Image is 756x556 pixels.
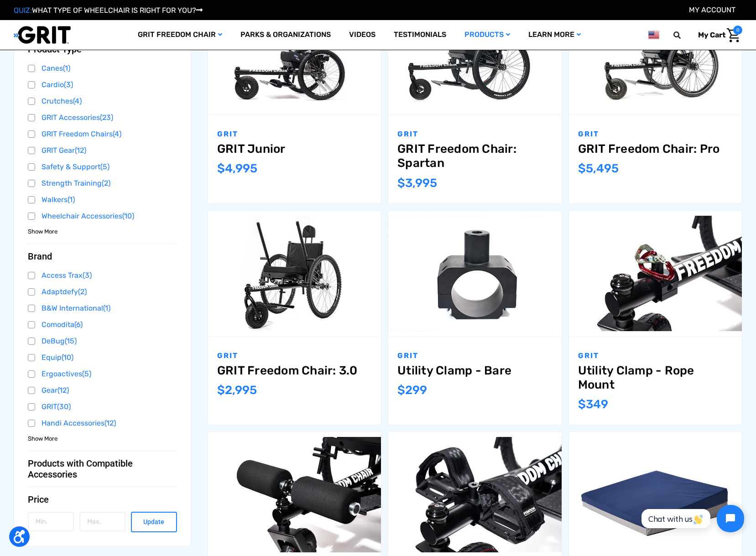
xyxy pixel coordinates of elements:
button: Price [28,494,177,505]
img: Utility Clamp - Leg Elevation [208,437,381,552]
span: (5) [100,162,109,171]
a: GRIT Freedom Chair: 3.0,$2,995.00 [217,364,372,378]
a: GRIT Freedom Chairs(4) [28,127,177,141]
a: GRIT Freedom Chair: 3.0,$2,995.00 [208,211,381,336]
a: Gear(12) [28,384,177,397]
button: Update [131,512,177,532]
span: 0 [733,26,742,35]
img: GRIT Freedom Chair: 3.0 [208,216,381,331]
span: (12) [104,419,116,427]
button: Brand [28,251,177,262]
a: Adaptdefy(2) [28,285,177,299]
span: $5,495 [578,161,619,176]
a: GRIT Accessories(23) [28,111,177,125]
a: Equip(10) [28,351,177,364]
span: (5) [82,369,91,378]
p: GRIT [217,129,372,140]
input: Max. [79,512,125,531]
span: (3) [83,271,92,280]
span: $3,995 [397,176,437,190]
span: (10) [122,212,134,220]
span: (30) [57,402,71,411]
span: (2) [78,287,87,296]
span: My Cart [698,31,725,39]
span: $2,995 [217,383,257,397]
span: (12) [57,386,69,395]
span: QUIZ: [14,6,32,15]
a: Parks & Organizations [231,20,340,50]
a: Account [689,5,735,14]
img: us.png [648,29,659,41]
a: Utility Clamp - Bare,$299.00 [388,211,561,336]
span: (1) [103,304,110,312]
img: Utility Clamp - Foot Platforms [388,437,561,552]
span: (2) [102,179,110,187]
a: DeBug(15) [28,334,177,348]
a: GRIT(30) [28,400,177,414]
a: Testimonials [385,20,455,50]
input: Search [678,26,691,45]
img: GRIT All-Terrain Wheelchair and Mobility Equipment [14,26,71,44]
span: Show More [28,434,57,443]
p: GRIT [578,350,733,361]
span: (12) [75,146,86,155]
a: Canes(1) [28,62,177,75]
a: Comodita(6) [28,318,177,332]
img: Cart [727,28,740,42]
a: GRIT Junior,$4,995.00 [217,142,372,156]
iframe: Tidio Chat [631,497,752,540]
a: GRIT Freedom Chair [129,20,231,50]
button: Products with Compatible Accessories [28,458,177,480]
p: GRIT [578,129,733,140]
span: (15) [65,337,77,345]
img: GRIT Wedge Cushion: foam wheelchair cushion for positioning and comfort shown in 18/"20 width wit... [569,437,742,552]
a: Learn More [519,20,590,50]
a: Access Trax(3) [28,269,177,282]
a: QUIZ:WHAT TYPE OF WHEELCHAIR IS RIGHT FOR YOU? [14,6,203,15]
span: (23) [100,113,113,122]
span: $299 [397,383,427,397]
span: (1) [63,64,70,73]
a: Products [455,20,519,50]
a: GRIT Gear(12) [28,144,177,157]
a: Handi Accessories(12) [28,416,177,430]
p: GRIT [217,350,372,361]
a: B&W International(1) [28,301,177,315]
a: Show More [28,434,57,442]
span: (1) [68,195,75,204]
a: Crutches(4) [28,94,177,108]
a: Walkers(1) [28,193,177,207]
a: Utility Clamp - Bare,$299.00 [397,364,552,378]
a: Utility Clamp - Rope Mount,$349.00 [569,211,742,336]
p: GRIT [397,350,552,361]
a: GRIT Freedom Chair: Pro,$5,495.00 [578,142,733,156]
a: Strength Training(2) [28,177,177,190]
span: (6) [74,320,83,329]
p: GRIT [397,129,552,140]
a: Cart with 0 items [691,26,742,45]
span: (4) [73,97,82,105]
span: $349 [578,397,608,411]
img: Utility Clamp - Bare [388,216,561,331]
span: Brand [28,251,52,262]
a: Videos [340,20,385,50]
a: Cardio(3) [28,78,177,92]
span: $4,995 [217,161,257,176]
a: Ergoactives(5) [28,367,177,381]
a: Wheelchair Accessories(10) [28,209,177,223]
span: Price [28,494,49,505]
span: (10) [62,353,73,362]
span: (3) [64,80,73,89]
span: Show More [28,227,57,236]
a: Utility Clamp - Rope Mount,$349.00 [578,364,733,392]
span: Products with Compatible Accessories [28,458,170,480]
span: (4) [113,130,121,138]
input: Min. [28,512,74,531]
a: Show More [28,227,57,235]
a: GRIT Freedom Chair: Spartan,$3,995.00 [397,142,552,170]
img: Utility Clamp - Rope Mount [569,216,742,331]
